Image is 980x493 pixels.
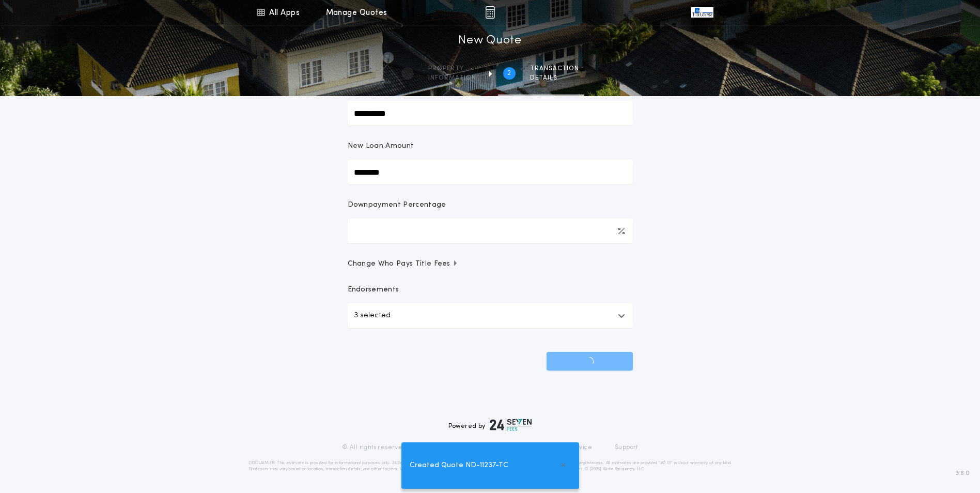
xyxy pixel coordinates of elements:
input: New Loan Amount [348,160,633,184]
img: logo [490,419,532,431]
h2: 2 [507,69,511,78]
span: Created Quote ND-11237-TC [410,460,508,471]
img: vs-icon [691,7,713,18]
input: Sale Price [348,101,633,126]
input: Downpayment Percentage [348,219,633,243]
span: information [428,74,476,82]
span: details [530,74,579,82]
p: 3 selected [354,310,391,322]
div: Powered by [448,419,532,431]
button: Change Who Pays Title Fees [348,259,633,269]
img: img [485,6,495,19]
span: Change Who Pays Title Fees [348,259,459,269]
button: 3 selected [348,303,633,328]
p: Downpayment Percentage [348,200,446,210]
p: New Loan Amount [348,141,414,151]
h1: New Quote [458,33,521,49]
span: Transaction [530,65,579,73]
span: Property [428,65,476,73]
p: Endorsements [348,285,633,295]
